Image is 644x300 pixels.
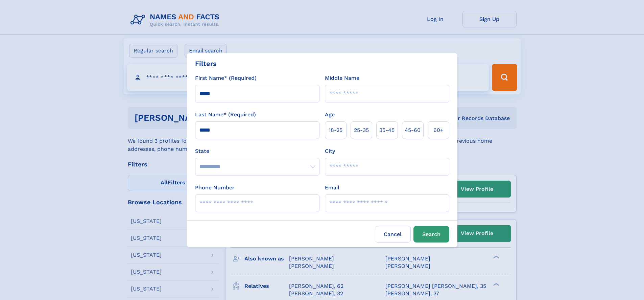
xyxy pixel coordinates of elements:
button: Search [413,226,449,243]
label: Middle Name [325,74,359,82]
label: Email [325,184,339,192]
label: State [195,147,319,155]
label: Cancel [375,226,411,243]
label: Last Name* (Required) [195,111,256,119]
label: Age [325,111,335,119]
label: City [325,147,335,155]
span: 35‑45 [379,126,395,134]
label: First Name* (Required) [195,74,257,82]
span: 60+ [433,126,444,134]
span: 25‑35 [354,126,369,134]
label: Phone Number [195,184,235,192]
div: Filters [195,59,217,69]
span: 18‑25 [329,126,342,134]
span: 45‑60 [405,126,421,134]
